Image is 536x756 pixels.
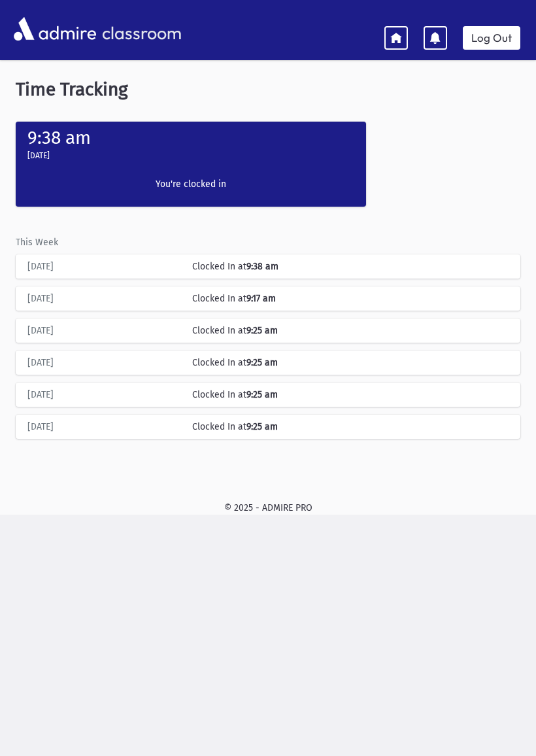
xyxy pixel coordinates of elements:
b: 9:17 am [246,293,276,304]
label: 9:38 am [27,127,91,148]
b: 9:25 am [246,357,278,368]
span: classroom [99,12,182,46]
a: Log Out [463,26,520,50]
div: Clocked In at [186,324,515,337]
div: [DATE] [21,388,186,402]
label: You're clocked in [113,177,269,191]
img: AdmirePro [10,14,99,44]
div: [DATE] [21,356,186,369]
div: [DATE] [21,292,186,305]
div: Clocked In at [186,388,515,402]
b: 9:38 am [246,261,278,272]
b: 9:25 am [246,421,278,432]
div: [DATE] [21,260,186,273]
b: 9:25 am [246,389,278,400]
div: Clocked In at [186,260,515,273]
div: [DATE] [21,420,186,434]
label: This Week [16,235,58,249]
div: [DATE] [21,324,186,337]
div: © 2025 - ADMIRE PRO [10,501,526,515]
div: Clocked In at [186,292,515,305]
div: Clocked In at [186,420,515,434]
b: 9:25 am [246,325,278,336]
label: [DATE] [27,150,50,162]
div: Clocked In at [186,356,515,369]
